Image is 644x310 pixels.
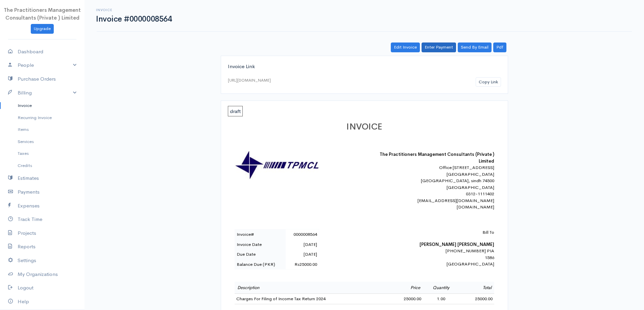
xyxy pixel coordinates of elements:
[380,151,494,164] b: The Practitioners Management Consultants (Private ) Limited
[459,294,494,304] td: 25000.00
[376,229,494,236] p: Bill To
[286,239,319,250] td: [DATE]
[228,77,271,83] div: [URL][DOMAIN_NAME]
[31,24,54,34] a: Upgrade
[235,239,286,250] td: Invoice Date
[423,282,459,294] td: Quantity
[459,282,494,294] td: Total
[286,249,319,259] td: [DATE]
[388,282,423,294] td: Price
[235,294,388,304] td: Charges For Filing of Income Tax Return 2024
[235,282,388,294] td: Description
[391,43,420,52] a: Edit Invoice
[423,294,459,304] td: 1.00
[4,7,81,21] span: The Practitioners Management Consultants (Private ) Limited
[420,242,494,247] b: [PERSON_NAME] [PERSON_NAME]
[96,15,172,23] h1: Invoice #0000008564
[493,43,506,52] a: Pdf
[235,259,286,270] td: Balance Due (PKR)
[235,229,286,239] td: Invoice#
[376,164,494,210] div: Office [STREET_ADDRESS] [GEOGRAPHIC_DATA] [GEOGRAPHIC_DATA], sindh 74500 [GEOGRAPHIC_DATA] 0312-1...
[458,43,492,52] a: Send By Email
[376,229,494,267] div: [PHONE_NUMBER] PIA 1586 [GEOGRAPHIC_DATA]
[96,8,172,12] h6: Invoice
[235,249,286,259] td: Due Date
[286,229,319,239] td: 0000008564
[228,106,243,116] span: draft
[422,43,456,52] a: Enter Payment
[476,77,501,87] button: Copy Link
[228,63,501,71] div: Invoice Link
[286,259,319,270] td: Rs25000.00
[235,151,319,180] img: logo-30862.jpg
[235,122,494,132] h1: INVOICE
[388,294,423,304] td: 25000.00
